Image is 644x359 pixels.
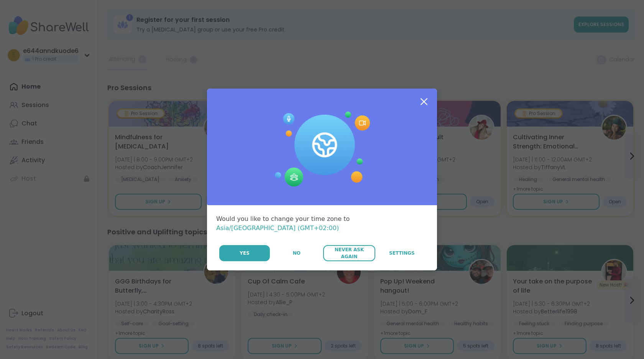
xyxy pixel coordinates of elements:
a: Settings [376,245,428,261]
span: No [293,250,301,257]
span: Never Ask Again [327,246,371,260]
button: No [271,245,322,261]
span: Settings [389,250,415,257]
span: Yes [240,250,250,257]
button: Yes [219,245,270,261]
button: Never Ask Again [323,245,375,261]
span: Asia/[GEOGRAPHIC_DATA] (GMT+02:00) [216,224,339,232]
div: Would you like to change your time zone to [216,214,428,233]
img: Session Experience [274,112,370,187]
